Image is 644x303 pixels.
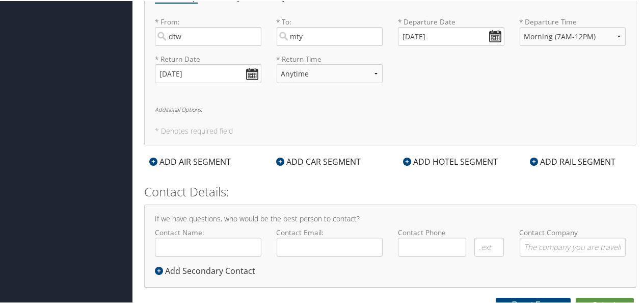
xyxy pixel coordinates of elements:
[144,182,636,199] h2: Contact Details:
[474,237,504,256] input: .ext
[277,26,383,45] input: City or Airport Code
[520,237,626,256] input: Contact Company
[155,106,626,111] h6: Additional Options:
[155,63,261,82] input: MM/DD/YYYY
[277,53,383,63] label: * Return Time
[520,16,626,53] label: * Departure Time
[155,237,261,256] input: Contact Name:
[155,127,626,134] h5: * Denotes required field
[398,26,504,45] input: MM/DD/YYYY
[155,264,260,276] div: Add Secondary Contact
[277,16,383,45] label: * To:
[277,237,383,256] input: Contact Email:
[277,226,383,256] label: Contact Email:
[520,226,626,256] label: Contact Company
[398,155,503,167] div: ADD HOTEL SEGMENT
[155,16,261,45] label: * From:
[155,226,261,256] label: Contact Name:
[155,53,261,63] label: * Return Date
[271,155,366,167] div: ADD CAR SEGMENT
[525,155,621,167] div: ADD RAIL SEGMENT
[144,155,236,167] div: ADD AIR SEGMENT
[155,214,626,221] h4: If we have questions, who would be the best person to contact?
[398,16,504,26] label: * Departure Date
[398,226,504,237] label: Contact Phone
[520,26,626,45] select: * Departure Time
[155,26,261,45] input: City or Airport Code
